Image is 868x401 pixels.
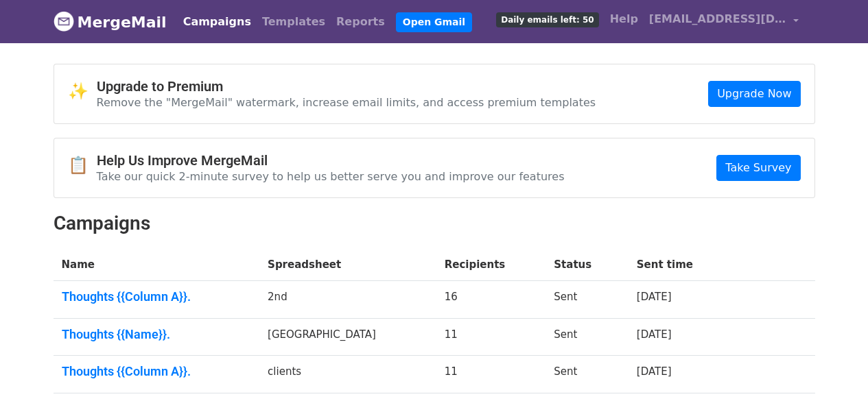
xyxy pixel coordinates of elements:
[491,5,604,33] a: Daily emails left: 50
[496,12,598,27] span: Daily emails left: 50
[62,364,252,379] a: Thoughts {{Column A}}.
[649,11,786,27] span: [EMAIL_ADDRESS][DOMAIN_NAME]
[62,289,252,304] a: Thoughts {{Column A}}.
[716,155,800,181] a: Take Survey
[637,291,672,303] a: [DATE]
[257,8,331,36] a: Templates
[259,318,436,356] td: [GEOGRAPHIC_DATA]
[708,81,800,107] a: Upgrade Now
[605,5,644,33] a: Help
[436,281,546,319] td: 16
[68,156,97,175] span: 📋
[259,249,436,281] th: Spreadsheet
[54,8,167,36] a: MergeMail
[436,356,546,393] td: 11
[546,281,628,319] td: Sent
[54,11,74,32] img: MergeMail logo
[546,249,628,281] th: Status
[97,169,565,184] p: Take our quick 2-minute survey to help us better serve you and improve our features
[546,318,628,356] td: Sent
[178,8,257,36] a: Campaigns
[54,249,260,281] th: Name
[436,318,546,356] td: 11
[331,8,390,36] a: Reports
[637,365,672,378] a: [DATE]
[97,152,565,169] h4: Help Us Improve MergeMail
[97,95,596,110] p: Remove the "MergeMail" watermark, increase email limits, and access premium templates
[436,249,546,281] th: Recipients
[644,5,804,38] a: [EMAIL_ADDRESS][DOMAIN_NAME]
[68,82,97,101] span: ✨
[97,78,596,95] h4: Upgrade to Premium
[629,249,732,281] th: Sent time
[546,356,628,393] td: Sent
[54,212,815,235] h2: Campaigns
[259,281,436,319] td: 2nd
[62,327,252,342] a: Thoughts {{Name}}.
[259,356,436,393] td: clients
[637,328,672,341] a: [DATE]
[396,12,472,32] a: Open Gmail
